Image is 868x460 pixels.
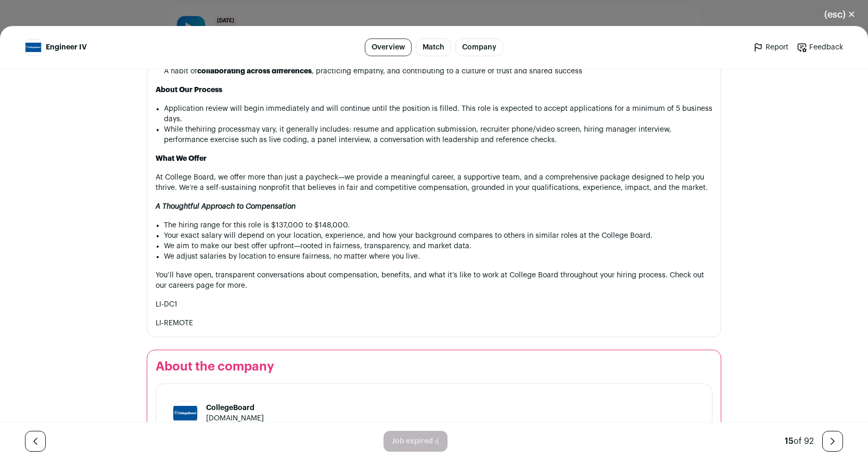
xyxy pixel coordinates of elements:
div: of 92 [785,435,814,448]
a: hiring process [196,126,245,133]
a: [DOMAIN_NAME] [206,415,264,422]
li: We aim to make our best offer upfront—rooted in fairness, transparency, and market data. [164,241,712,251]
button: Close modal [812,3,868,26]
a: Feedback [797,42,843,53]
li: The hiring range for this role is $137,000 to $148,000. [164,220,712,231]
li: Your exact salary will depend on your location, experience, and how your background compares to o... [164,231,712,241]
a: Overview [365,39,412,56]
span: Engineer IV [46,42,87,53]
img: cfb52ba93b836423ba4ae497992f271ff790f3b51a850b980c6490f462c3f813.jpg [173,406,197,420]
strong: About Our Process [156,86,222,94]
strong: What We Offer [156,155,207,162]
li: We adjust salaries by location to ensure fairness, no matter where you live. [164,251,712,262]
h1: LI-DC1 [156,299,712,310]
span: 15 [785,437,794,445]
a: Company [455,39,503,56]
p: You’ll have open, transparent conversations about compensation, benefits, and what it’s like to w... [156,270,712,291]
li: A habit of , practicing empathy, and contributing to a culture of trust and shared success [164,66,712,76]
a: Report [753,42,788,53]
li: Application review will begin immediately and will continue until the position is filled. This ro... [164,104,712,124]
strong: collaborating across differences [197,68,312,75]
p: At College Board, we offer more than just a paycheck—we provide a meaningful career, a supportive... [156,172,712,193]
li: While the may vary, it generally includes: resume and application submission, recruiter phone/vid... [164,124,712,145]
h1: CollegeBoard [206,403,264,413]
em: A Thoughtful Approach to Compensation [156,203,296,210]
a: Match [416,39,451,56]
h1: LI-REMOTE [156,318,712,328]
img: cfb52ba93b836423ba4ae497992f271ff790f3b51a850b980c6490f462c3f813.jpg [25,43,41,52]
h2: About the company [156,359,712,375]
